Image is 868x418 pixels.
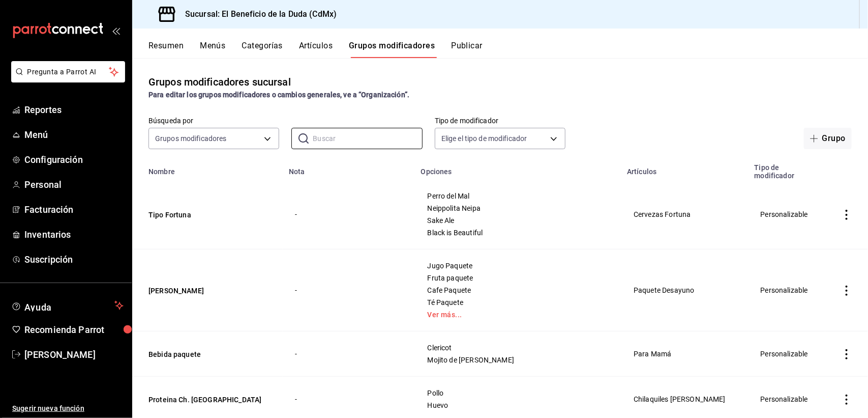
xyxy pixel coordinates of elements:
[283,249,415,331] td: -
[11,61,125,82] button: Pregunta a Parrot AI
[148,74,291,90] div: Grupos modificadores sucursal
[7,74,125,85] a: Pregunta a Parrot AI
[428,389,609,397] span: Pollo
[148,41,868,58] div: navigation tabs
[24,103,124,117] span: Reportes
[24,153,124,166] span: Configuración
[148,118,279,125] label: Búsqueda por
[428,274,609,282] span: Fruta paquete
[428,299,609,306] span: Té Paquete
[24,228,124,241] span: Inventarios
[27,67,109,77] span: Pregunta a Parrot AI
[242,41,283,58] button: Categorías
[148,286,271,296] button: [PERSON_NAME]
[148,210,271,220] button: Tipo Fortuna
[24,348,124,361] span: [PERSON_NAME]
[24,299,110,312] span: Ayuda
[148,349,271,359] button: Bebida paquete
[428,217,609,224] span: Sake Ale
[155,133,227,144] span: Grupos modificadores
[24,203,124,216] span: Facturación
[634,211,735,218] span: Cervezas Fortuna
[24,323,124,337] span: Recomienda Parrot
[428,311,609,318] a: Ver más...
[24,253,124,266] span: Suscripción
[200,41,225,58] button: Menús
[313,128,422,149] input: Buscar
[428,356,609,364] span: Mojito de [PERSON_NAME]
[428,229,609,236] span: Black is Beautiful
[148,91,409,99] strong: Para editar los grupos modificadores o cambios generales, ve a “Organización”.
[148,41,184,58] button: Resumen
[12,403,124,414] span: Sugerir nueva función
[428,205,609,212] span: Neippolita Neipa
[428,192,609,200] span: Perro del Mal
[804,128,852,149] button: Grupo
[24,178,124,191] span: Personal
[283,331,415,377] td: -
[749,157,825,180] th: Tipo de modificador
[283,180,415,249] td: -
[177,8,337,20] h3: Sucursal: El Beneficio de la Duda (CdMx)
[842,395,852,405] button: actions
[428,262,609,269] span: Jugo Paquete
[148,395,271,405] button: Proteina Ch. [GEOGRAPHIC_DATA]
[749,249,825,331] td: Personalizable
[428,402,609,409] span: Huevo
[749,180,825,249] td: Personalizable
[283,157,415,180] th: Nota
[112,26,120,35] button: open_drawer_menu
[634,287,735,294] span: Paquete Desayuno
[749,331,825,377] td: Personalizable
[441,133,527,144] span: Elige el tipo de modificador
[634,350,735,357] span: Para Mamá
[299,41,333,58] button: Artículos
[842,349,852,359] button: actions
[435,118,565,125] label: Tipo de modificador
[349,41,435,58] button: Grupos modificadores
[24,128,124,142] span: Menú
[634,396,735,403] span: Chilaquiles [PERSON_NAME]
[132,157,283,180] th: Nombre
[428,344,609,351] span: Clericot
[428,287,609,294] span: Cafe Paquete
[842,210,852,220] button: actions
[842,286,852,296] button: actions
[621,157,748,180] th: Artículos
[451,41,483,58] button: Publicar
[415,157,621,180] th: Opciones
